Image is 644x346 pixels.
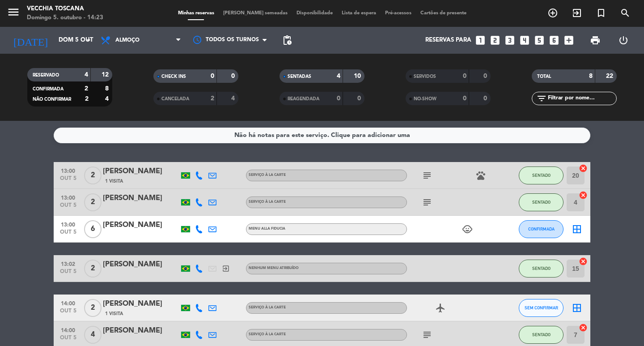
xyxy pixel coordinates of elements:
[504,34,516,46] i: looks_3
[532,266,551,271] span: SENTADO
[548,34,560,46] i: looks_6
[337,73,340,79] strong: 4
[381,11,416,16] span: Pré-acessos
[282,35,292,46] span: pending_actions
[579,164,588,173] i: cancel
[231,95,237,102] strong: 4
[84,299,102,317] span: 2
[161,74,186,79] span: CHECK INS
[161,97,189,101] span: CANCELADA
[435,303,446,313] i: airplanemode_active
[57,192,79,202] span: 13:00
[33,87,64,91] span: CONFIRMADA
[7,5,20,22] button: menu
[57,308,79,318] span: out 5
[425,37,471,44] span: Reservas para
[103,166,179,177] div: [PERSON_NAME]
[519,34,530,46] i: looks_4
[532,332,551,337] span: SENTADO
[231,73,237,79] strong: 0
[105,310,123,317] span: 1 Visita
[288,97,319,101] span: REAGENDADA
[84,326,102,344] span: 4
[483,95,489,102] strong: 0
[57,325,79,335] span: 14:00
[27,4,103,13] div: Vecchia Toscana
[105,96,110,102] strong: 4
[103,259,179,270] div: [PERSON_NAME]
[103,325,179,337] div: [PERSON_NAME]
[534,34,545,46] i: looks_5
[57,298,79,308] span: 14:00
[57,219,79,229] span: 13:00
[337,95,340,102] strong: 0
[414,74,436,79] span: SERVIDOS
[7,30,54,50] i: [DATE]
[105,178,123,185] span: 1 Visita
[211,95,214,102] strong: 2
[547,8,558,18] i: add_circle_outline
[105,85,110,92] strong: 8
[33,73,59,77] span: RESERVADO
[57,229,79,239] span: out 5
[572,8,582,18] i: exit_to_app
[519,193,563,211] button: SENTADO
[463,95,466,102] strong: 0
[84,260,102,278] span: 2
[211,73,214,79] strong: 0
[579,191,588,200] i: cancel
[525,305,558,310] span: SEM CONFIRMAR
[596,8,606,18] i: turned_in_not
[532,173,551,178] span: SENTADO
[463,73,466,79] strong: 0
[536,93,547,104] i: filter_list
[483,73,489,79] strong: 0
[103,219,179,231] div: [PERSON_NAME]
[579,323,588,332] i: cancel
[57,269,79,279] span: out 5
[579,257,588,266] i: cancel
[337,11,381,16] span: Lista de espera
[519,326,563,344] button: SENTADO
[249,227,285,231] span: Menu alla Fiducia
[589,73,593,79] strong: 8
[103,192,179,204] div: [PERSON_NAME]
[618,35,629,46] i: power_settings_new
[572,224,582,235] i: border_all
[475,34,486,46] i: looks_one
[57,175,79,186] span: out 5
[84,167,102,184] span: 2
[422,170,432,181] i: subject
[532,200,551,205] span: SENTADO
[519,299,563,317] button: SEM CONFIRMAR
[27,13,103,22] div: Domingo 5. outubro - 14:23
[57,335,79,345] span: out 5
[547,94,616,103] input: Filtrar por nome...
[103,298,179,310] div: [PERSON_NAME]
[85,72,88,78] strong: 4
[422,197,432,208] i: subject
[249,266,299,270] span: Nenhum menu atribuído
[620,8,631,18] i: search
[222,265,230,273] i: exit_to_app
[57,258,79,269] span: 13:02
[354,73,363,79] strong: 10
[422,329,432,340] i: subject
[489,34,501,46] i: looks_two
[57,165,79,175] span: 13:00
[537,74,551,79] span: TOTAL
[249,306,286,309] span: Serviço à la carte
[519,167,563,184] button: SENTADO
[234,130,410,141] div: Não há notas para este serviço. Clique para adicionar uma
[249,173,286,177] span: Serviço à la carte
[572,303,582,313] i: border_all
[249,200,286,204] span: Serviço à la carte
[357,95,363,102] strong: 0
[85,96,89,102] strong: 2
[7,5,20,19] i: menu
[249,333,286,336] span: Serviço à la carte
[84,220,102,238] span: 6
[462,224,473,235] i: child_care
[563,34,575,46] i: add_box
[85,85,88,92] strong: 2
